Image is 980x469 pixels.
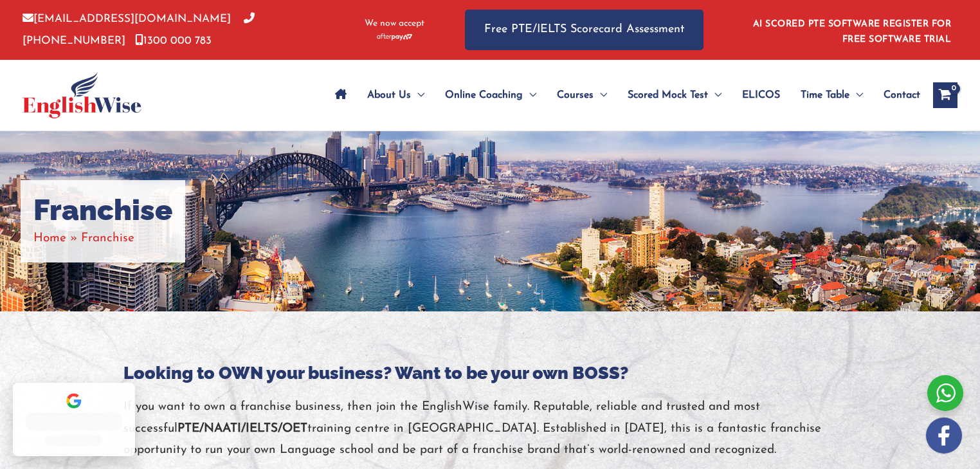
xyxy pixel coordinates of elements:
img: cropped-ew-logo [23,72,141,118]
span: Franchise [81,232,134,244]
h4: Looking to OWN your business? Want to be your own BOSS? [123,363,857,383]
a: Time TableMenu Toggle [790,73,873,118]
a: Online CoachingMenu Toggle [435,73,547,118]
span: We now accept [365,17,424,30]
span: Menu Toggle [708,73,721,118]
a: About UsMenu Toggle [357,73,435,118]
p: If you want to own a franchise business, then join the EnglishWise family. Reputable, reliable an... [123,396,857,461]
a: CoursesMenu Toggle [547,73,617,118]
aside: Header Widget 1 [745,9,957,51]
span: Time Table [801,73,849,118]
a: Scored Mock TestMenu Toggle [617,73,732,118]
span: Menu Toggle [849,73,863,118]
a: Home [33,232,66,244]
nav: Breadcrumbs [33,228,172,249]
span: ELICOS [742,73,780,118]
span: Menu Toggle [523,73,536,118]
h1: Franchise [33,193,172,228]
span: About Us [367,73,411,118]
a: View Shopping Cart, empty [933,82,957,108]
span: Courses [557,73,594,118]
span: Online Coaching [445,73,523,118]
a: Contact [873,73,920,118]
a: 1300 000 783 [135,35,212,46]
span: Contact [884,73,920,118]
a: ELICOS [732,73,790,118]
span: Menu Toggle [411,73,424,118]
span: Menu Toggle [594,73,607,118]
a: AI SCORED PTE SOFTWARE REGISTER FOR FREE SOFTWARE TRIAL [753,19,952,44]
strong: PTE/NAATI/IELTS/OET [177,423,307,435]
a: [EMAIL_ADDRESS][DOMAIN_NAME] [23,14,231,24]
img: white-facebook.png [926,418,962,454]
span: Scored Mock Test [628,73,708,118]
img: Afterpay-Logo [377,33,412,41]
a: Free PTE/IELTS Scorecard Assessment [465,10,703,50]
a: [PHONE_NUMBER] [23,14,255,46]
nav: Site Navigation: Main Menu [325,73,920,118]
